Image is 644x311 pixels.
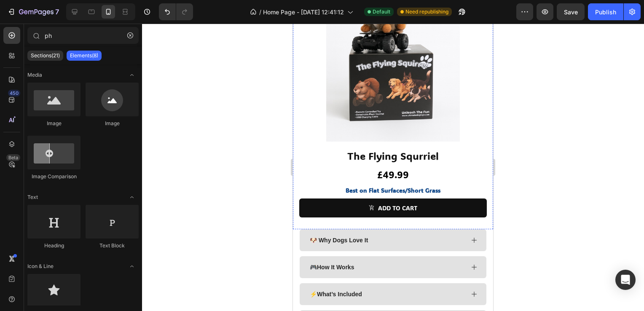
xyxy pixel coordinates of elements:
[55,7,59,17] p: 7
[125,260,139,273] span: Toggle open
[27,71,42,79] span: Media
[159,3,193,20] div: Undo/Redo
[31,52,60,59] p: Sections(21)
[293,24,493,311] iframe: Design area
[3,3,63,20] button: 7
[6,154,20,161] div: Beta
[27,242,80,249] div: Heading
[27,173,80,180] div: Image Comparison
[615,270,636,290] div: Open Intercom Messenger
[8,90,20,97] div: 450
[263,8,344,16] span: Home Page - [DATE] 12:41:12
[27,263,54,270] span: Icon & Line
[259,8,261,16] span: /
[373,8,390,16] span: Default
[557,3,585,20] button: Save
[70,52,98,59] p: Elements(8)
[125,190,139,204] span: Toggle open
[27,27,139,44] input: Search Sections & Elements
[405,8,448,16] span: Need republishing
[564,8,578,16] span: Save
[27,193,38,201] span: Text
[86,242,139,249] div: Text Block
[588,3,623,20] button: Publish
[595,8,616,16] div: Publish
[86,120,139,127] div: Image
[27,120,80,127] div: Image
[125,68,139,82] span: Toggle open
